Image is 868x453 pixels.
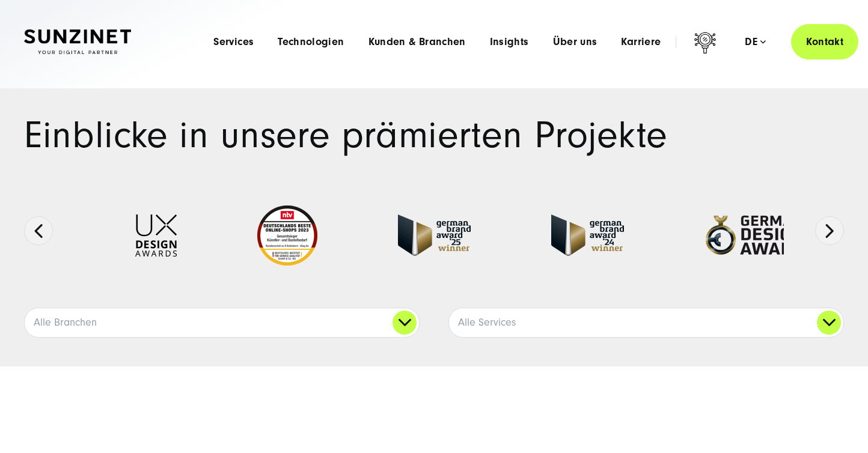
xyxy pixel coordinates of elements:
a: Insights [490,36,529,48]
button: Next [815,216,844,245]
img: German-Brand-Award - fullservice digital agentur SUNZINET [551,214,624,256]
a: Alle Branchen [25,308,419,337]
img: German Brand Award winner 2025 - Full Service Digital Agentur SUNZINET [398,214,471,256]
img: UX-Design-Awards - fullservice digital agentur SUNZINET [135,214,177,257]
a: Kontakt [791,24,858,59]
a: Karriere [621,36,661,48]
a: Über uns [553,36,598,48]
h1: Einblicke in unsere prämierten Projekte [24,117,844,154]
a: Services [213,36,254,48]
a: Kunden & Branchen [368,36,466,48]
div: de [745,36,766,48]
a: Technologien [278,36,344,48]
a: Alle Services [449,308,843,337]
button: Previous [24,216,53,245]
img: German-Design-Award - fullservice digital agentur SUNZINET [704,214,804,256]
img: Deutschlands beste Online Shops 2023 - boesner - Kunde - SUNZINET [257,205,317,266]
img: SUNZINET Full Service Digital Agentur [24,29,131,55]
